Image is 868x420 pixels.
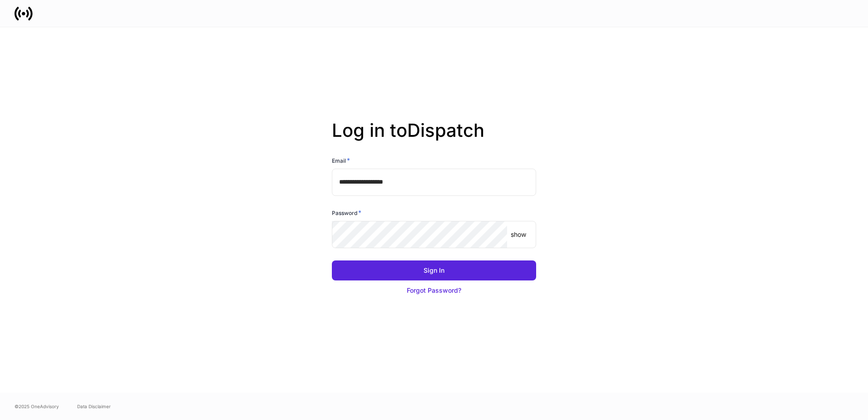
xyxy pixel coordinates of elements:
h2: Log in to Dispatch [332,120,536,156]
button: Sign In [332,260,536,280]
span: © 2025 OneAdvisory [15,403,59,410]
h6: Email [332,156,350,165]
button: Forgot Password? [332,280,536,300]
p: show [511,230,526,239]
a: Data Disclaimer [77,403,111,410]
div: Forgot Password? [407,286,461,295]
div: Sign In [424,266,444,275]
h6: Password [332,208,361,217]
